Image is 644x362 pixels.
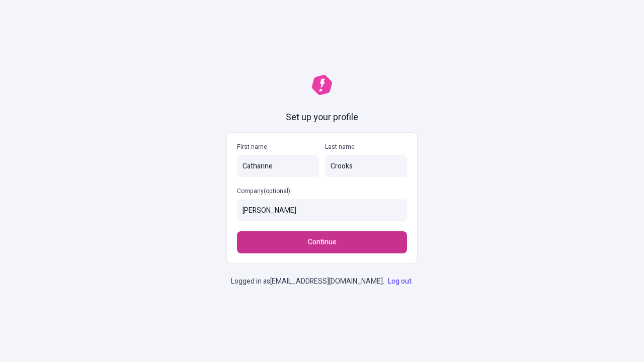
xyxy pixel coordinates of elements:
span: Continue [308,237,337,248]
p: First name [237,143,319,151]
span: (optional) [264,187,290,196]
button: Continue [237,231,407,253]
p: Company [237,187,407,195]
input: Company(optional) [237,199,407,221]
h1: Set up your profile [286,111,358,124]
p: Last name [325,143,407,151]
a: Log out [386,276,414,287]
input: Last name [325,155,407,177]
input: First name [237,155,319,177]
p: Logged in as [EMAIL_ADDRESS][DOMAIN_NAME] . [231,276,414,287]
